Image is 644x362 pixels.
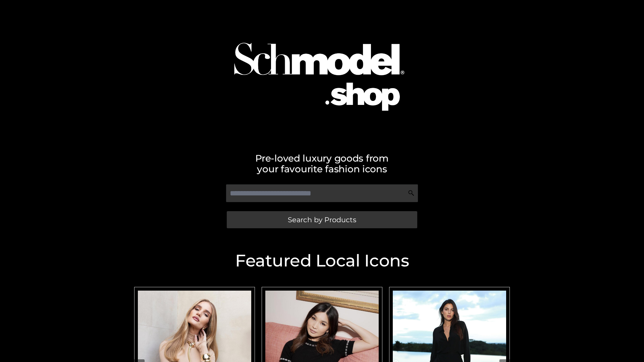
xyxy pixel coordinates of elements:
h2: Featured Local Icons​ [131,252,513,269]
h2: Pre-loved luxury goods from your favourite fashion icons [131,153,513,174]
img: Search Icon [408,190,415,196]
a: Search by Products [227,211,417,228]
span: Search by Products [288,216,356,223]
